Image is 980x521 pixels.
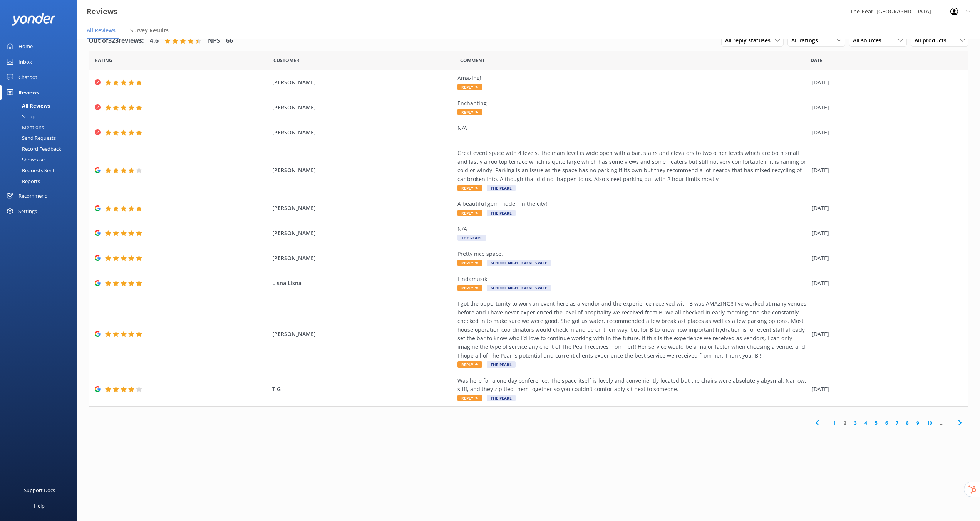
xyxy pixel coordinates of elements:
a: 9 [913,419,923,427]
span: The Pearl [487,210,516,216]
span: Reply [457,260,482,266]
a: 3 [850,419,861,427]
div: Record Feedback [5,143,61,154]
div: [DATE] [812,103,958,112]
a: 1 [829,419,840,427]
div: Enchanting [457,99,808,108]
div: Lindamusik [457,275,808,283]
a: 7 [892,419,902,427]
div: [DATE] [812,166,958,175]
span: All sources [853,36,886,45]
div: I got the opportunity to work an event here as a vendor and the experience received with B was AM... [457,299,808,360]
span: Reply [457,109,482,115]
a: Reports [5,176,77,187]
div: Was here for a one day conference. The space itself is lovely and conveniently located but the ch... [457,376,808,394]
div: A beautiful gem hidden in the city! [457,200,808,208]
div: Mentions [5,122,44,133]
span: Question [460,57,485,64]
div: Settings [18,203,37,219]
div: Help [34,498,45,513]
span: Reply [457,395,482,401]
span: [PERSON_NAME] [272,229,454,237]
span: [PERSON_NAME] [272,254,454,262]
span: Reply [457,361,482,368]
div: Setup [5,111,35,122]
div: [DATE] [812,385,958,393]
div: [DATE] [812,330,958,338]
div: All Reviews [5,100,50,111]
span: [PERSON_NAME] [272,166,454,175]
div: [DATE] [812,204,958,212]
div: Requests Sent [5,165,55,176]
div: Reports [5,176,40,187]
div: Inbox [18,54,32,69]
span: All products [915,36,951,45]
span: School Night Event Space [487,285,551,291]
div: Reviews [18,85,39,100]
div: Support Docs [24,482,55,498]
span: Date [811,57,823,64]
div: Pretty nice space. [457,250,808,258]
a: 6 [881,419,892,427]
span: The Pearl [457,235,486,241]
a: Setup [5,111,77,122]
a: Showcase [5,154,77,165]
a: Send Requests [5,133,77,143]
span: Reply [457,210,482,216]
span: Reply [457,185,482,191]
h4: 4.6 [150,36,159,46]
span: School Night Event Space [487,260,551,266]
div: [DATE] [812,254,958,262]
span: All ratings [791,36,823,45]
span: [PERSON_NAME] [272,204,454,212]
span: Survey Results [130,27,169,34]
div: N/A [457,225,808,233]
a: 8 [902,419,913,427]
span: ... [936,419,947,427]
span: [PERSON_NAME] [272,128,454,137]
div: Amazing! [457,74,808,82]
img: yonder-white-logo.png [12,13,56,26]
a: Record Feedback [5,143,77,154]
a: All Reviews [5,100,77,111]
span: Date [273,57,299,64]
h4: NPS [208,36,220,46]
a: 10 [923,419,936,427]
span: The Pearl [487,361,516,368]
span: Reply [457,285,482,291]
div: N/A [457,124,808,133]
a: 5 [871,419,881,427]
a: 2 [840,419,850,427]
div: [DATE] [812,128,958,137]
div: Home [18,39,33,54]
span: The Pearl [487,185,516,191]
span: [PERSON_NAME] [272,330,454,338]
div: Showcase [5,154,45,165]
a: Requests Sent [5,165,77,176]
span: All reply statuses [725,36,775,45]
div: [DATE] [812,78,958,87]
div: Chatbot [18,69,37,85]
h3: Reviews [87,5,117,18]
div: [DATE] [812,279,958,287]
span: Reply [457,84,482,90]
span: Lisna Lisna [272,279,454,287]
div: Send Requests [5,133,56,143]
h4: Out of 323 reviews: [89,36,144,46]
span: [PERSON_NAME] [272,78,454,87]
div: Recommend [18,188,48,203]
span: [PERSON_NAME] [272,103,454,112]
div: [DATE] [812,229,958,237]
span: All Reviews [87,27,116,34]
a: Mentions [5,122,77,133]
span: Date [95,57,112,64]
span: The Pearl [487,395,516,401]
span: T G [272,385,454,393]
a: 4 [861,419,871,427]
div: Great event space with 4 levels. The main level is wide open with a bar, stairs and elevators to ... [457,149,808,183]
h4: 66 [226,36,233,46]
